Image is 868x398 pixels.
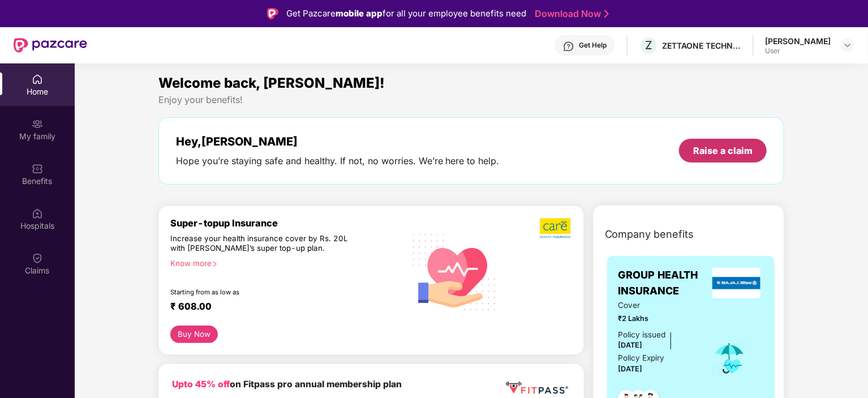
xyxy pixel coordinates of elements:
img: svg+xml;base64,PHN2ZyB4bWxucz0iaHR0cDovL3d3dy53My5vcmcvMjAwMC9zdmciIHhtbG5zOnhsaW5rPSJodHRwOi8vd3... [405,220,505,323]
div: ZETTAONE TECHNOLOGIES INDIA PRIVATE LIMITED [662,40,741,51]
div: User [765,46,831,55]
img: insurerLogo [712,268,761,298]
span: [DATE] [618,341,643,349]
span: [DATE] [618,365,643,373]
a: Download Now [535,8,605,20]
img: svg+xml;base64,PHN2ZyB3aWR0aD0iMjAiIGhlaWdodD0iMjAiIHZpZXdCb3g9IjAgMCAyMCAyMCIgZmlsbD0ibm9uZSIgeG... [32,118,43,130]
img: svg+xml;base64,PHN2ZyBpZD0iSG9zcGl0YWxzIiB4bWxucz0iaHR0cDovL3d3dy53My5vcmcvMjAwMC9zdmciIHdpZHRoPS... [32,208,43,219]
span: Welcome back, [PERSON_NAME]! [158,75,385,91]
img: svg+xml;base64,PHN2ZyBpZD0iQ2xhaW0iIHhtbG5zPSJodHRwOi8vd3d3LnczLm9yZy8yMDAwL3N2ZyIgd2lkdGg9IjIwIi... [32,253,43,264]
div: Raise a claim [693,144,753,157]
img: svg+xml;base64,PHN2ZyBpZD0iSG9tZSIgeG1sbnM9Imh0dHA6Ly93d3cudzMub3JnLzIwMDAvc3ZnIiB3aWR0aD0iMjAiIG... [32,74,43,85]
div: Hope you’re staying safe and healthy. If not, no worries. We’re here to help. [176,155,500,167]
div: Starting from as low as [170,288,356,296]
div: Increase your health insurance cover by Rs. 20L with [PERSON_NAME]’s super top-up plan. [170,234,356,254]
img: New Pazcare Logo [14,38,87,53]
img: svg+xml;base64,PHN2ZyBpZD0iQmVuZWZpdHMiIHhtbG5zPSJodHRwOi8vd3d3LnczLm9yZy8yMDAwL3N2ZyIgd2lkdGg9Ij... [32,163,43,174]
span: Cover [618,299,696,311]
strong: mobile app [336,8,383,19]
img: b5dec4f62d2307b9de63beb79f102df3.png [540,217,572,239]
img: svg+xml;base64,PHN2ZyBpZD0iRHJvcGRvd24tMzJ4MzIiIHhtbG5zPSJodHRwOi8vd3d3LnczLm9yZy8yMDAwL3N2ZyIgd2... [843,41,852,50]
span: right [212,261,218,267]
div: [PERSON_NAME] [765,36,831,46]
div: Get Pazcare for all your employee benefits need [286,7,526,20]
span: ₹2 Lakhs [618,313,696,324]
div: Super-topup Insurance [170,217,405,229]
span: GROUP HEALTH INSURANCE [618,267,710,299]
div: Policy Expiry [618,352,665,364]
div: Get Help [579,41,607,50]
b: Upto 45% off [172,379,230,390]
img: svg+xml;base64,PHN2ZyBpZD0iSGVscC0zMngzMiIgeG1sbnM9Imh0dHA6Ly93d3cudzMub3JnLzIwMDAvc3ZnIiB3aWR0aD... [563,41,574,52]
div: Hey, [PERSON_NAME] [176,135,500,148]
span: Z [645,38,652,52]
div: Policy issued [618,329,666,341]
img: icon [711,340,748,377]
div: Know more [170,259,398,267]
b: on Fitpass pro annual membership plan [172,379,402,390]
span: Company benefits [605,226,694,242]
div: Enjoy your benefits! [158,94,785,106]
img: Stroke [604,8,609,20]
div: ₹ 608.00 [170,301,393,314]
img: Logo [267,8,278,19]
button: Buy Now [170,326,218,343]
